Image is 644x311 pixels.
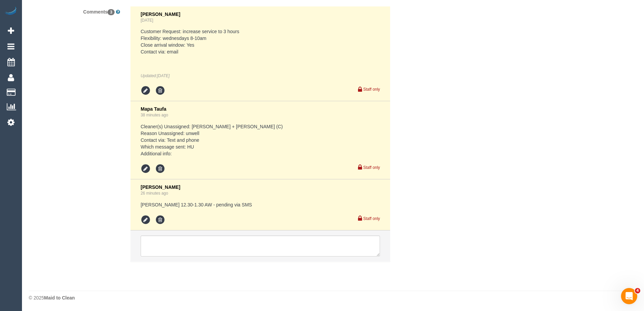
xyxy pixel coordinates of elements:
span: [PERSON_NAME] [141,12,180,17]
em: Updated: [141,73,170,78]
small: Staff only [363,87,380,92]
div: © 2025 [29,294,637,301]
span: 4 [635,288,640,293]
strong: Maid to Clean [44,295,75,301]
img: Automaid Logo [4,7,18,16]
pre: Cleaner(s) Unassigned: [PERSON_NAME] + [PERSON_NAME] (C) Reason Unassigned: unwell Contact via: T... [141,123,380,157]
iframe: Intercom live chat [621,288,637,304]
a: [DATE] [141,18,153,23]
span: 3 [108,9,115,15]
a: 38 minutes ago [141,113,168,117]
span: Aug 28, 2025 09:02 [157,73,169,78]
span: [PERSON_NAME] [141,184,180,190]
small: Staff only [363,165,380,170]
a: 26 minutes ago [141,191,168,196]
label: Comments [24,6,125,15]
small: Staff only [363,216,380,221]
span: Mapa Taufa [141,106,166,112]
pre: [PERSON_NAME] 12.30-1.30 AW - pending via SMS [141,201,380,208]
pre: Customer Request: increase service to 3 hours Flexibility: wednesdays 8-10am Close arrival window... [141,28,380,55]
